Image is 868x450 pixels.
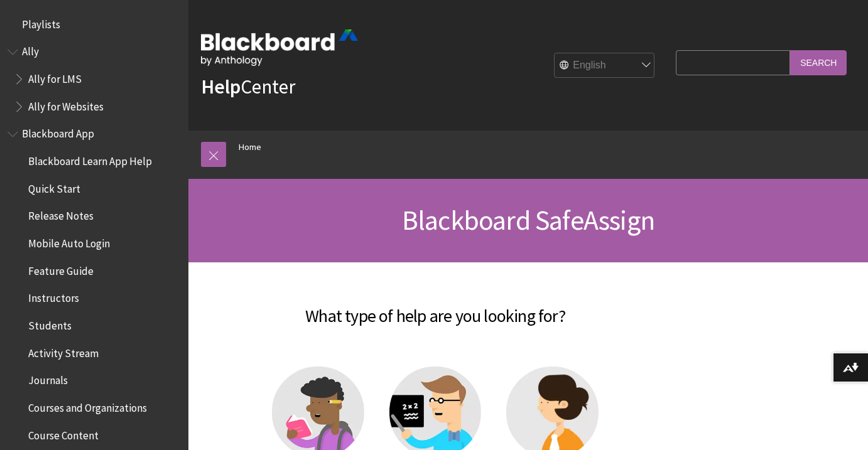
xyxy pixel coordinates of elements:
span: Ally for LMS [28,68,82,85]
img: Blackboard by Anthology [201,29,358,66]
span: Activity Stream [28,343,99,360]
span: Release Notes [28,206,94,223]
span: Students [28,315,72,332]
span: Mobile Auto Login [28,233,110,250]
span: Ally for Websites [28,96,104,113]
a: Home [239,139,261,155]
span: Ally [22,41,39,58]
span: Feature Guide [28,260,94,277]
span: Instructors [28,288,79,305]
a: HelpCenter [201,74,295,99]
nav: Book outline for Playlists [8,14,181,35]
span: Blackboard SafeAssign [402,203,654,237]
h2: What type of help are you looking for? [201,287,670,329]
span: Playlists [22,14,60,31]
span: Course Content [28,425,99,442]
span: Courses and Organizations [28,397,147,414]
select: Site Language Selector [555,53,655,78]
input: Search [790,50,847,75]
span: Blackboard App [22,124,94,141]
span: Quick Start [28,178,80,195]
span: Journals [28,370,68,387]
strong: Help [201,74,241,99]
span: Blackboard Learn App Help [28,151,152,168]
nav: Book outline for Anthology Ally Help [8,41,181,117]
